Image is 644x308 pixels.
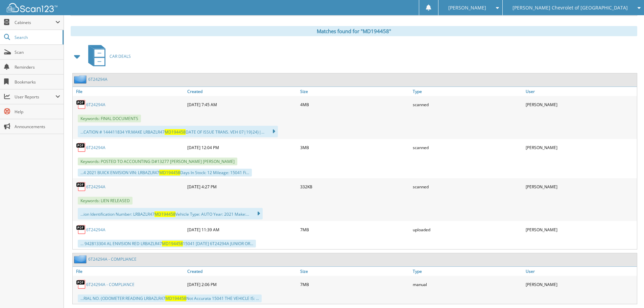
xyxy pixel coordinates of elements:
a: Size [299,87,411,96]
span: Keywords: LIEN RELEASED [78,197,133,205]
div: [PERSON_NAME] [524,278,637,291]
div: [DATE] 2:06 PM [186,278,299,291]
a: 6T24294A [86,227,105,233]
a: 6T24294A [86,184,105,190]
img: folder2.png [74,255,88,263]
div: 7MB [299,278,411,291]
a: Created [186,87,299,96]
a: 6T24294A - COMPLIANCE [86,282,135,287]
span: CAR DEALS [110,53,131,59]
div: 4MB [299,98,411,111]
div: [PERSON_NAME] [524,180,637,193]
div: manual [411,278,524,291]
div: scanned [411,98,524,111]
a: 6T24294A [86,145,105,150]
span: MD194458 [159,170,180,175]
span: Keywords: FINAL DOCUMENTS [78,115,141,122]
span: Bookmarks [15,79,60,85]
div: ...RIAL NO. (ODOMETER READING LRBAZLR47 Not Accurata 15041 THE VEHICLE IS: ... [78,294,262,302]
a: Size [299,267,411,276]
a: User [524,87,637,96]
span: Cabinets [15,20,55,25]
span: Scan [15,49,60,55]
img: PDF.png [76,279,86,289]
div: [DATE] 7:45 AM [186,98,299,111]
a: 6T24294A [86,102,105,108]
div: 3MB [299,141,411,154]
a: Created [186,267,299,276]
span: Keywords: POSTED TO ACCOUNTING D#13277 [PERSON_NAME] [PERSON_NAME] [78,158,237,165]
img: folder2.png [74,75,88,84]
div: uploaded [411,223,524,236]
img: PDF.png [76,182,86,192]
span: MD194458 [154,211,175,217]
span: Announcements [15,124,60,129]
iframe: Chat Widget [610,276,644,308]
span: Reminders [15,64,60,70]
a: File [73,267,186,276]
a: CAR DEALS [84,43,131,70]
span: User Reports [15,94,55,100]
div: 332KB [299,180,411,193]
div: [DATE] 11:39 AM [186,223,299,236]
span: MD194458 [165,129,186,135]
div: [PERSON_NAME] [524,141,637,154]
img: scan123-logo-white.svg [7,3,57,12]
div: ...4 2021 BUICK ENVISION VIN: LRBAZLR47 Days In Stock: 12 Mileage: 15041 Fi... [78,169,252,176]
a: 6T24294A - COMPLIANCE [88,256,137,262]
span: MD194458 [165,295,186,301]
a: Type [411,267,524,276]
span: MD194458 [162,241,183,246]
div: [PERSON_NAME] [524,223,637,236]
span: [PERSON_NAME] [448,6,486,10]
div: ... 942813304 AL ENVISION RED LRBAZLR47 15041 [DATE] 6T24294A JUNIOR OR... [78,240,256,247]
a: 6T24294A [88,76,108,82]
div: ...ion Identification Number: LRBAZLR47 Vehicle Type: AUTO Year: 2021 Make:... [78,208,263,219]
a: File [73,87,186,96]
img: PDF.png [76,224,86,235]
span: Search [15,34,59,40]
span: Help [15,109,60,115]
div: Matches found for "MD194458" [71,26,637,36]
a: Type [411,87,524,96]
div: scanned [411,141,524,154]
a: User [524,267,637,276]
div: ...CATION # 144411834 YR.MAKE LRBAZLR47 DATE OF ISSUE TRANS. VEH 07|19}24}|... [78,126,278,137]
img: PDF.png [76,99,86,110]
div: scanned [411,180,524,193]
div: [DATE] 4:27 PM [186,180,299,193]
div: [PERSON_NAME] [524,98,637,111]
img: PDF.png [76,142,86,152]
span: [PERSON_NAME] Chevrolet of [GEOGRAPHIC_DATA] [512,6,628,10]
div: [DATE] 12:04 PM [186,141,299,154]
div: 7MB [299,223,411,236]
